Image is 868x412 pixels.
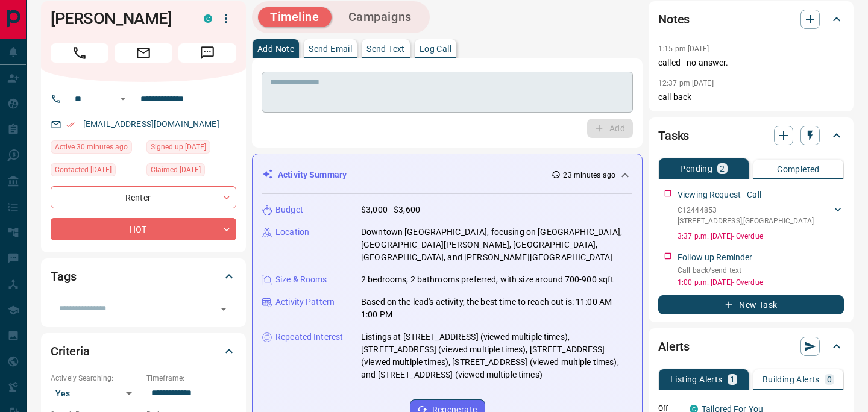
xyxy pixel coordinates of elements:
[658,332,844,361] div: Alerts
[658,10,690,29] h2: Notes
[827,375,832,384] p: 0
[275,226,309,239] p: Location
[262,164,632,186] div: Activity Summary23 minutes ago
[658,45,709,53] p: 1:15 pm [DATE]
[658,5,844,34] div: Notes
[146,373,236,384] p: Timeframe:
[55,164,112,176] span: Contacted [DATE]
[83,119,219,129] a: [EMAIL_ADDRESS][DOMAIN_NAME]
[361,204,420,216] p: $3,000 - $3,600
[204,14,212,23] div: condos.ca
[361,296,632,321] p: Based on the lead's activity, the best time to reach out is: 11:00 AM - 1:00 PM
[678,202,844,229] div: C12444853[STREET_ADDRESS],[GEOGRAPHIC_DATA]
[51,9,186,28] h1: [PERSON_NAME]
[51,384,140,403] div: Yes
[51,43,108,63] span: Call
[51,163,140,180] div: Wed Oct 08 2025
[678,205,814,216] p: C12444853
[51,342,90,361] h2: Criteria
[658,57,844,69] p: called - no answer.
[763,375,820,384] p: Building Alerts
[51,140,140,157] div: Tue Oct 14 2025
[151,141,206,153] span: Signed up [DATE]
[146,163,236,180] div: Tue Oct 07 2025
[658,91,844,104] p: call back
[678,189,761,201] p: Viewing Request - Call
[777,165,820,173] p: Completed
[275,273,327,286] p: Size & Rooms
[55,141,128,153] span: Active 30 minutes ago
[678,251,752,264] p: Follow up Reminder
[309,45,352,53] p: Send Email
[366,45,405,53] p: Send Text
[658,126,689,145] h2: Tasks
[51,373,140,384] p: Actively Searching:
[258,7,332,27] button: Timeline
[680,164,712,173] p: Pending
[730,375,735,384] p: 1
[51,186,236,208] div: Renter
[151,164,201,176] span: Claimed [DATE]
[215,301,232,317] button: Open
[361,331,632,381] p: Listings at [STREET_ADDRESS] (viewed multiple times), [STREET_ADDRESS] (viewed multiple times), [...
[678,231,844,242] p: 3:37 p.m. [DATE] - Overdue
[678,216,814,226] p: [STREET_ADDRESS] , [GEOGRAPHIC_DATA]
[275,296,335,308] p: Activity Pattern
[257,45,294,53] p: Add Note
[115,43,172,63] span: Email
[658,79,714,87] p: 12:37 pm [DATE]
[51,262,236,291] div: Tags
[146,140,236,157] div: Tue Oct 07 2025
[658,295,844,314] button: New Task
[336,7,424,27] button: Campaigns
[361,226,632,264] p: Downtown [GEOGRAPHIC_DATA], focusing on [GEOGRAPHIC_DATA], [GEOGRAPHIC_DATA][PERSON_NAME], [GEOGR...
[51,267,76,286] h2: Tags
[658,337,690,356] h2: Alerts
[66,120,75,129] svg: Email Verified
[420,45,451,53] p: Log Call
[278,169,347,181] p: Activity Summary
[51,218,236,240] div: HOT
[116,92,130,106] button: Open
[178,43,236,63] span: Message
[51,337,236,366] div: Criteria
[361,273,614,286] p: 2 bedrooms, 2 bathrooms preferred, with size around 700-900 sqft
[275,204,303,216] p: Budget
[678,265,844,276] p: Call back/send text
[275,331,343,343] p: Repeated Interest
[720,164,725,173] p: 2
[563,170,615,181] p: 23 minutes ago
[670,375,723,384] p: Listing Alerts
[658,121,844,150] div: Tasks
[678,277,844,288] p: 1:00 p.m. [DATE] - Overdue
